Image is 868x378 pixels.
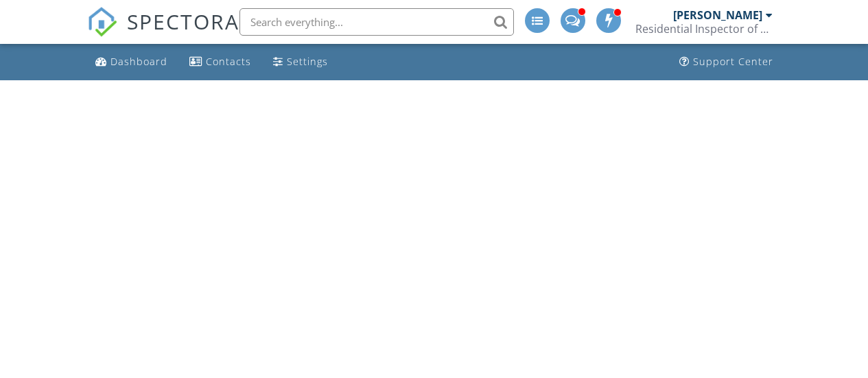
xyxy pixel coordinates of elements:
img: The Best Home Inspection Software - Spectora [87,7,117,37]
a: Contacts [184,49,257,75]
input: Search everything... [239,8,514,36]
div: Residential Inspector of America [635,22,773,36]
span: SPECTORA [127,7,239,36]
div: Settings [287,55,328,68]
a: Support Center [674,49,779,75]
a: SPECTORA [87,19,239,47]
div: [PERSON_NAME] [673,8,762,22]
div: Contacts [206,55,251,68]
a: Settings [268,49,333,75]
a: Dashboard [90,49,173,75]
div: Support Center [693,55,773,68]
div: Dashboard [110,55,167,68]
